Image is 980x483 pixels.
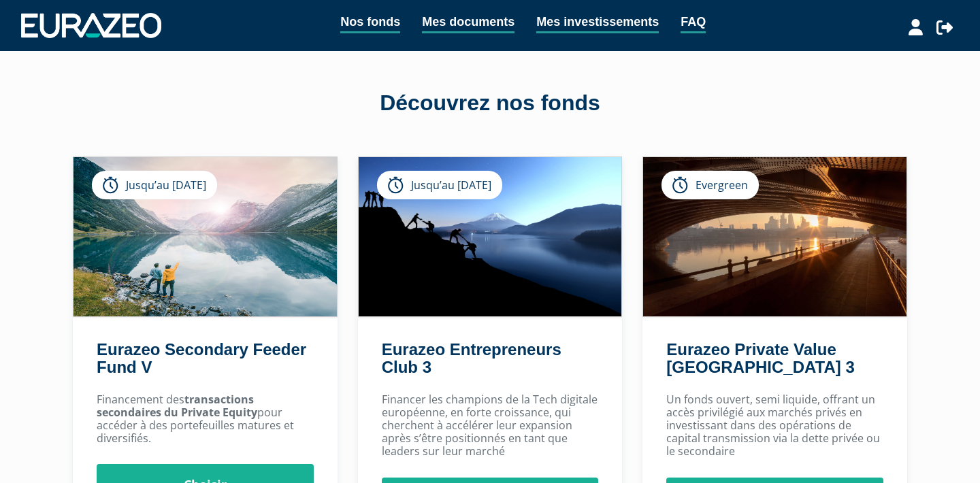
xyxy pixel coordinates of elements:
[102,88,878,119] div: Découvrez nos fonds
[661,171,759,199] div: Evergreen
[359,157,622,316] img: Eurazeo Entrepreneurs Club 3
[536,12,659,33] a: Mes investissements
[97,340,306,376] a: Eurazeo Secondary Feeder Fund V
[382,340,561,376] a: Eurazeo Entrepreneurs Club 3
[21,13,161,37] img: 1732889491-logotype_eurazeo_blanc_rvb.png
[666,393,883,459] p: Un fonds ouvert, semi liquide, offrant un accès privilégié aux marchés privés en investissant dan...
[97,393,314,446] p: Financement des pour accéder à des portefeuilles matures et diversifiés.
[340,12,400,33] a: Nos fonds
[382,393,599,459] p: Financer les champions de la Tech digitale européenne, en forte croissance, qui cherchent à accél...
[666,340,854,376] a: Eurazeo Private Value [GEOGRAPHIC_DATA] 3
[681,12,706,33] a: FAQ
[97,392,257,420] strong: transactions secondaires du Private Equity
[73,157,337,316] img: Eurazeo Secondary Feeder Fund V
[643,157,906,316] img: Eurazeo Private Value Europe 3
[92,171,217,199] div: Jusqu’au [DATE]
[422,12,514,33] a: Mes documents
[377,171,502,199] div: Jusqu’au [DATE]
